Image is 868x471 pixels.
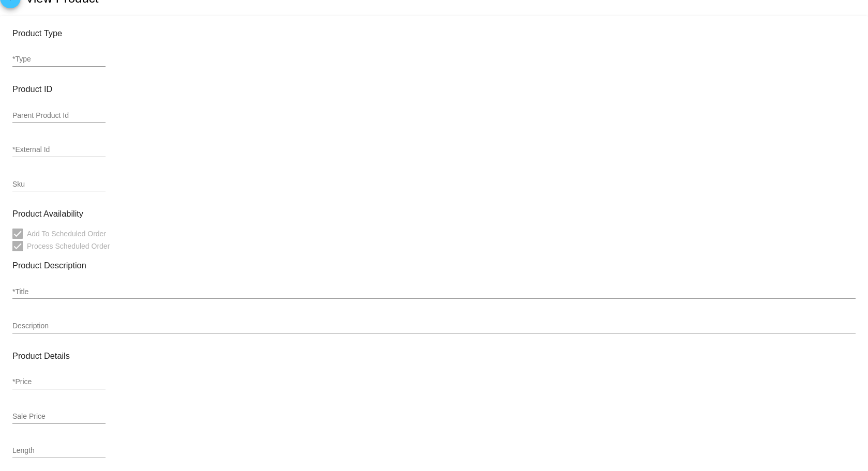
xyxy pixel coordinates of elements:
h3: Product Availability [12,209,856,219]
input: *Type [12,55,106,64]
input: Length [12,447,106,455]
input: Parent Product Id [12,112,106,120]
input: Sku [12,180,106,189]
input: *Title [12,288,856,296]
h3: Product Details [12,351,856,361]
span: Add To Scheduled Order [27,227,106,240]
input: *External Id [12,146,106,154]
input: *Price [12,378,106,386]
h3: Product Description [12,261,856,270]
h3: Product ID [12,84,856,94]
span: Process Scheduled Order [27,240,110,252]
h3: Product Type [12,28,856,38]
input: Description [12,322,856,330]
input: Sale Price [12,413,106,421]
